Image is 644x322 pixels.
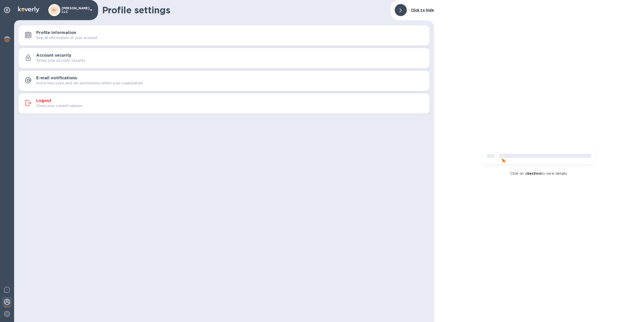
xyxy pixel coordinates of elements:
h3: Account security [36,53,71,58]
p: [PERSON_NAME] LLC [62,7,87,14]
button: E-mail notificationsInvite new users and set permissions within your organization. [19,71,429,91]
h3: Logout [36,98,51,103]
h1: Profile settings [102,5,387,15]
p: See all information of your account [36,35,98,41]
b: RL [52,8,57,12]
p: Click on a to view details. [510,171,568,176]
div: Pin categories [2,5,12,15]
b: Section [527,171,541,175]
p: Close your current session. [36,103,83,109]
button: Profile informationSee all information of your account [19,25,429,46]
button: Account securitySetup your account security [19,48,429,68]
b: Click to hide [411,8,434,12]
iframe: Chat Widget [619,298,644,322]
button: LogoutClose your current session. [19,93,429,114]
h3: Profile information [36,30,76,35]
img: Logo [18,7,39,13]
h3: E-mail notifications [36,76,77,81]
p: Setup your account security [36,58,86,63]
p: Invite new users and set permissions within your organization. [36,81,144,86]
